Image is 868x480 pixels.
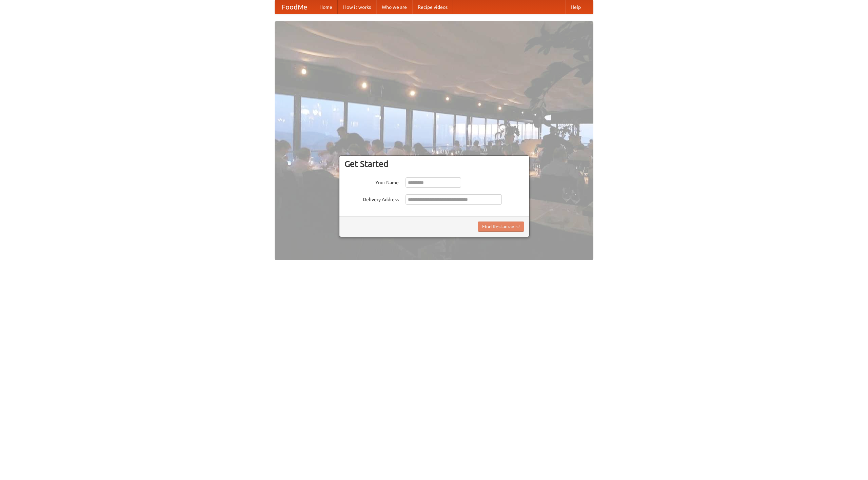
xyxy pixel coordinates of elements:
label: Delivery Address [344,194,399,203]
label: Your Name [344,177,399,186]
h3: Get Started [344,159,524,169]
a: Recipe videos [412,0,453,14]
button: Find Restaurants! [478,222,524,232]
a: Who we are [376,0,412,14]
a: Help [565,0,586,14]
a: FoodMe [275,0,314,14]
a: Home [314,0,338,14]
a: How it works [338,0,376,14]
